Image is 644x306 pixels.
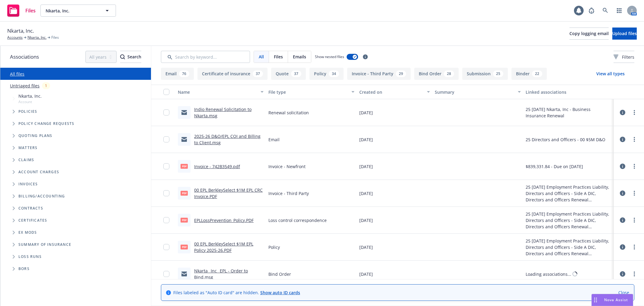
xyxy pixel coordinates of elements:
[194,106,252,119] a: Indio Renewal Solicitation to Nkarta.msg
[526,136,605,143] div: 25 Directors and Officers - 00 $5M D&O
[631,136,638,143] a: more
[194,241,253,253] a: 00 EPL BerkleySelect $1M EPL Policy 2025-26.PDF
[631,109,638,116] a: more
[163,244,169,250] input: Toggle Row Selected
[526,238,611,257] div: 25 [DATE] Employment Practices Liability, Directors and Officers - Side A DIC, Directors and Offi...
[414,68,459,80] button: Bind Order
[359,109,373,116] span: [DATE]
[523,85,614,99] button: Linked associations
[268,190,309,197] span: Invoice - Third Party
[197,68,268,80] button: Certificate of insurance
[612,31,637,36] span: Upload files
[18,243,71,246] span: Summary of insurance
[526,184,611,203] div: 25 [DATE] Employment Practices Liability, Directors and Officers - Side A DIC, Directors and Offi...
[42,82,50,89] div: 1
[359,217,373,223] span: [DATE]
[0,92,151,190] div: Tree Example
[27,35,46,40] a: Nkarta, Inc.
[268,109,309,116] span: Renewal solicitation
[622,54,634,60] span: Filters
[347,68,411,80] button: Invoice - Third Party
[259,54,264,60] span: All
[173,289,300,296] span: Files labeled as "Auto ID card" are hidden.
[592,294,599,306] div: Drag to move
[18,134,53,138] span: Quoting plans
[614,51,634,63] button: Filters
[268,89,348,95] div: File type
[309,68,344,80] button: Policy
[194,187,263,199] a: 00 EPL BerkleySelect $1M EPL CRC Invoice.PDF
[194,133,261,145] a: 2025-26 D&O/EPL COI and Billing to Client.msg
[161,68,194,80] button: Email
[194,217,254,223] a: EPLLossPrevention_Policy.PDF
[5,2,38,19] a: Files
[163,190,169,196] input: Toggle Row Selected
[631,243,638,251] a: more
[18,158,34,162] span: Claims
[18,93,42,99] span: Nkarta, Inc.
[618,289,629,296] a: Close
[315,54,344,59] span: Show nested files
[18,182,38,186] span: Invoices
[161,51,250,63] input: Search by keyword...
[181,218,188,222] span: PDF
[604,297,628,302] span: Nova Assist
[526,89,611,95] div: Linked associations
[359,190,373,197] span: [DATE]
[396,70,406,77] div: 29
[10,83,40,89] a: Untriaged files
[526,163,583,170] div: $839,331.84 - Due on [DATE]
[181,191,188,195] span: PDF
[18,110,37,113] span: Policies
[511,68,547,80] button: Binder
[194,164,240,169] a: Invoice - 742B3549.pdf
[359,89,423,95] div: Created on
[120,54,125,59] svg: Search
[25,8,36,13] span: Files
[359,244,373,250] span: [DATE]
[18,231,37,234] span: Ex Mods
[120,51,141,63] button: SearchSearch
[268,244,280,250] span: Policy
[0,190,151,275] div: Folder Tree Example
[51,35,59,40] span: Files
[462,68,508,80] button: Submission
[260,290,300,295] a: Show auto ID cards
[357,85,432,99] button: Created on
[163,217,169,223] input: Toggle Row Selected
[612,28,637,40] button: Upload files
[591,294,633,306] button: Nova Assist
[40,5,116,17] button: Nkarta, Inc.
[631,216,638,224] a: more
[614,54,634,60] span: Filters
[569,31,609,36] span: Copy logging email
[10,71,24,77] a: All files
[120,51,141,63] div: Search
[18,122,74,125] span: Policy change requests
[7,35,23,40] a: Accounts
[181,245,188,249] span: PDF
[435,89,514,95] div: Summary
[268,271,291,277] span: Bind Order
[18,99,42,104] span: Account
[359,271,373,277] span: [DATE]
[163,271,169,277] input: Toggle Row Selected
[359,136,373,143] span: [DATE]
[163,89,169,95] input: Select all
[253,70,263,77] div: 37
[7,27,34,35] span: Nkarta, Inc.
[10,53,39,61] span: Associations
[18,267,30,271] span: BORs
[329,70,339,77] div: 34
[493,70,503,77] div: 25
[585,5,598,17] a: Report a Bug
[569,28,609,40] button: Copy logging email
[18,207,43,210] span: Contracts
[268,136,280,143] span: Email
[599,5,611,17] a: Search
[532,70,542,77] div: 22
[359,163,373,170] span: [DATE]
[444,70,454,77] div: 28
[46,8,98,14] span: Nkarta, Inc.
[631,163,638,170] a: more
